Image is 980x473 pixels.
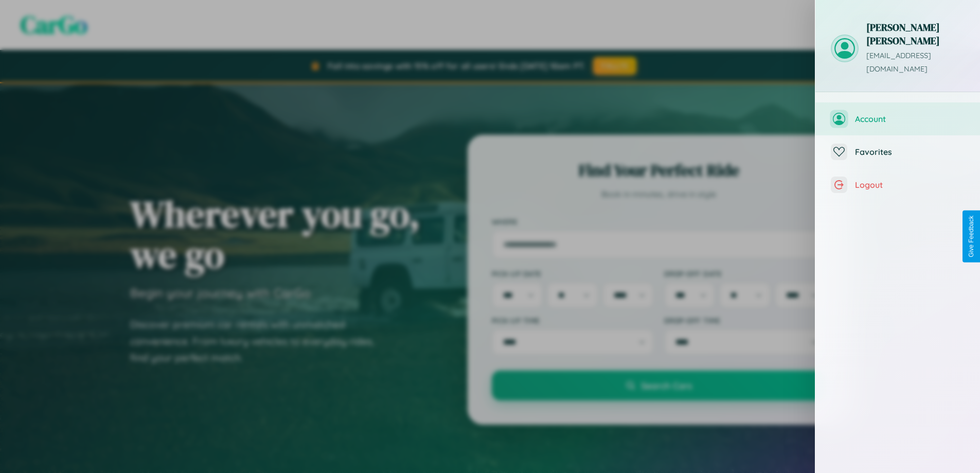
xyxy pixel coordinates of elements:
[855,114,965,124] span: Account
[815,168,980,201] button: Logout
[855,147,965,157] span: Favorites
[968,216,975,257] div: Give Feedback
[815,135,980,168] button: Favorites
[866,49,965,76] p: [EMAIL_ADDRESS][DOMAIN_NAME]
[866,21,965,47] h3: [PERSON_NAME] [PERSON_NAME]
[855,180,965,190] span: Logout
[815,102,980,135] button: Account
